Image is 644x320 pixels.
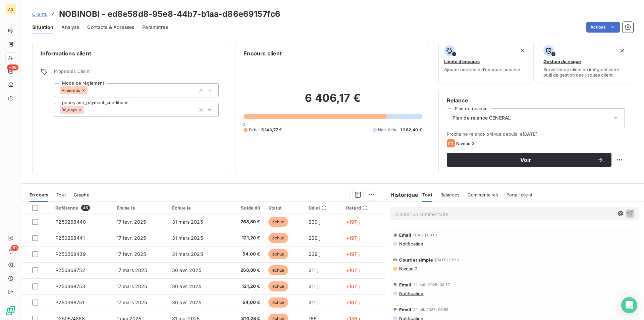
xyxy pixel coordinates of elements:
span: Courrier simple [399,257,433,263]
span: Niveau 2 [398,266,418,271]
span: 268,80 € [228,267,260,274]
span: échue [268,249,288,259]
h3: NOBINOBI - ed8e58d8-95e8-44b7-b1aa-d86e69157fc6 [59,8,280,20]
span: 46 [81,205,90,211]
h6: Historique [385,191,419,199]
span: 121,20 € [228,283,260,290]
div: Statut [268,205,301,211]
span: Relances [440,192,460,197]
span: 21 août 2025, 08:57 [413,283,450,287]
span: 268,80 € [228,219,260,225]
span: Portail client [506,192,532,197]
span: Voir [455,157,597,163]
span: 5 143,77 € [261,127,282,133]
span: 54,00 € [228,299,260,306]
span: 30 avr. 2025 [172,283,201,289]
div: AG [5,4,16,15]
span: 31 mars 2025 [172,235,203,241]
span: Email [399,282,412,287]
span: 239 j [309,219,320,225]
span: Contacts & Adresses [87,24,134,31]
input: Ajouter une valeur [84,107,90,113]
span: +197 j [346,235,360,241]
h6: Encours client [244,49,282,57]
span: 211 j [309,267,318,273]
span: 21 juil. 2025, 08:59 [413,308,448,312]
span: échue [268,298,288,308]
span: 30_days [62,108,77,112]
div: Solde dû [228,205,260,211]
span: P250268440 [55,219,86,225]
span: 54,00 € [228,251,260,258]
span: 17 févr. 2025 [117,251,146,257]
span: 1 262,40 € [400,127,422,133]
h6: Informations client [41,49,219,57]
span: Tout [56,192,66,197]
div: Open Intercom Messenger [621,297,637,313]
div: Échue le [172,205,220,211]
span: P250268441 [55,235,85,241]
a: Clients [32,11,47,17]
button: Limite d’encoursAjouter une limite d’encours autorisé [438,41,534,84]
span: Email [399,307,412,312]
span: Ajouter une limite d’encours autorisé [444,67,520,72]
div: Retard [346,205,381,211]
span: Email [399,232,412,238]
span: 51 [11,245,18,251]
span: P250268439 [55,251,86,257]
span: P250368753 [55,283,85,289]
span: 17 févr. 2025 [117,219,146,225]
span: En cours [30,192,48,197]
span: échue [268,265,288,275]
span: P250368751 [55,300,84,305]
span: Prochaine relance prévue depuis le [447,131,625,137]
span: 17 mars 2025 [117,300,147,305]
span: 239 j [309,251,320,257]
span: +197 j [346,219,360,225]
span: Paramètres [142,24,168,31]
span: 211 j [309,300,318,305]
img: Logo LeanPay [5,305,16,316]
span: 30 avr. 2025 [172,267,201,273]
span: Surveiller ce client en intégrant votre outil de gestion des risques client. [543,67,628,78]
span: échue [268,217,288,227]
span: Plan de relance GENERAL [452,115,511,121]
span: Analyse [61,24,79,31]
span: 30 avr. 2025 [172,300,201,305]
span: Commentaires [468,192,498,197]
span: +167 j [346,283,360,289]
span: P250368752 [55,267,85,273]
span: Propriétés Client [54,68,219,78]
span: 17 mars 2025 [117,283,147,289]
span: [DATE] 09:01 [413,233,437,237]
span: échue [268,233,288,243]
span: 17 févr. 2025 [117,235,146,241]
button: Gestion du risqueSurveiller ce client en intégrant votre outil de gestion des risques client. [538,41,633,84]
span: 121,20 € [228,235,260,241]
span: Clients [32,11,47,17]
div: Délai [309,205,338,211]
span: 0 [243,122,245,127]
span: échue [268,281,288,291]
span: Notification [398,291,424,296]
span: Virements [62,88,80,92]
div: Référence [55,205,108,211]
span: [DATE] [523,131,538,137]
div: Émise le [117,205,164,211]
span: +167 j [346,300,360,305]
h2: 6 406,17 € [244,91,422,111]
span: +197 j [346,251,360,257]
h6: Relance [447,96,625,104]
span: 239 j [309,235,320,241]
span: Notification [398,241,424,246]
span: 17 mars 2025 [117,267,147,273]
span: Niveau 3 [456,141,475,146]
span: [DATE] 10:23 [435,258,459,262]
span: 211 j [309,283,318,289]
span: Situation [32,24,53,31]
span: Tout [422,192,432,197]
span: +99 [7,64,18,71]
span: 31 mars 2025 [172,219,203,225]
input: Ajouter une valeur [88,87,93,93]
span: Échu [249,127,259,133]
